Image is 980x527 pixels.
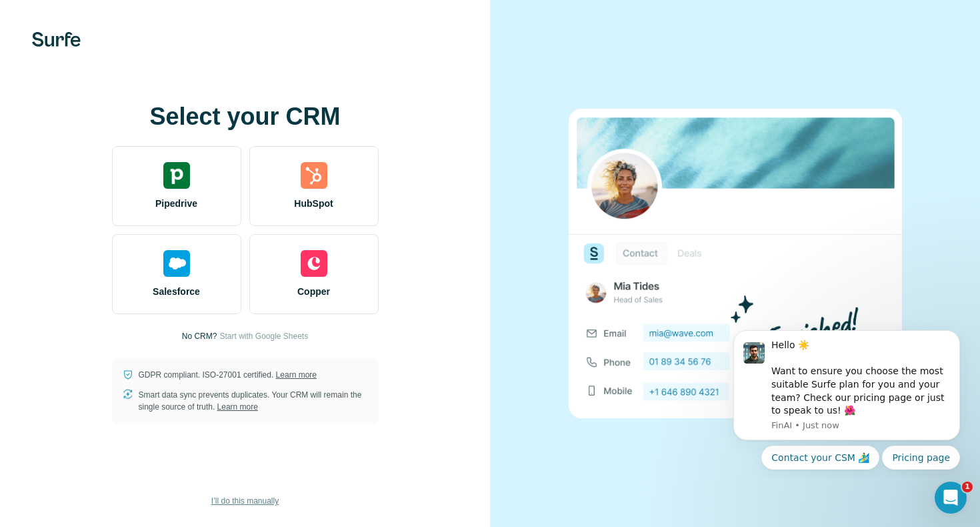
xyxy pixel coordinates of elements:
[935,482,967,514] iframe: Intercom live chat
[713,318,980,478] iframe: Intercom notifications message
[163,162,190,189] img: pipedrive's logo
[202,491,288,511] button: I’ll do this manually
[211,495,279,507] span: I’ll do this manually
[163,250,190,277] img: salesforce's logo
[182,330,217,342] p: No CRM?
[297,285,330,298] span: Copper
[301,162,327,189] img: hubspot's logo
[217,402,258,412] a: Learn more
[301,250,327,277] img: copper's logo
[569,109,902,418] img: none image
[112,103,379,130] h1: Select your CRM
[155,197,197,210] span: Pipedrive
[219,330,308,342] button: Start with Google Sheets
[962,482,973,492] span: 1
[139,369,317,381] p: GDPR compliant. ISO-27001 certified.
[139,389,368,413] p: Smart data sync prevents duplicates. Your CRM will remain the single source of truth.
[294,197,333,210] span: HubSpot
[32,32,81,47] img: Surfe's logo
[276,370,317,380] a: Learn more
[153,285,200,298] span: Salesforce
